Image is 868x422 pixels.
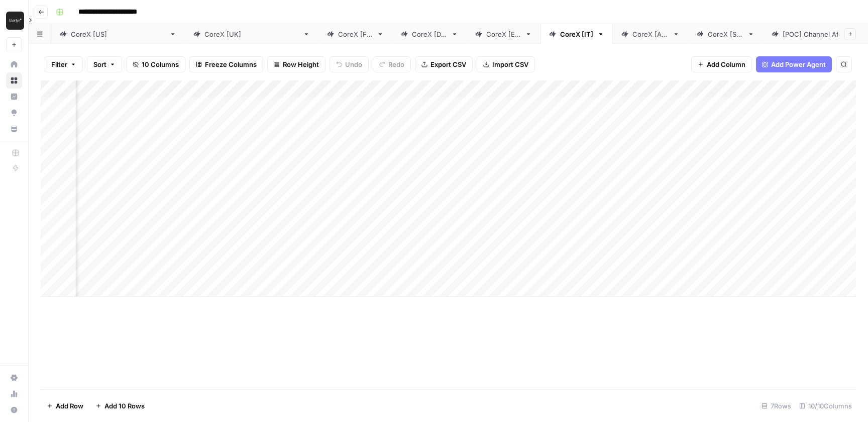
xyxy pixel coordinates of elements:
[6,89,22,105] a: Insights
[467,24,540,44] a: CoreX [ES]
[6,386,22,402] a: Usage
[267,56,325,72] button: Row Height
[412,29,447,39] div: CoreX [DE]
[318,24,392,44] a: CoreX [FR]
[477,56,535,72] button: Import CSV
[757,398,795,414] div: 7 Rows
[205,59,257,69] span: Freeze Columns
[87,56,122,72] button: Sort
[392,24,467,44] a: CoreX [DE]
[330,56,369,72] button: Undo
[540,24,613,44] a: CoreX [IT]
[6,370,22,386] a: Settings
[795,398,856,414] div: 10/10 Columns
[338,29,373,39] div: CoreX [FR]
[51,24,185,44] a: CoreX [[GEOGRAPHIC_DATA]]
[71,29,165,39] div: CoreX [[GEOGRAPHIC_DATA]]
[388,59,404,69] span: Redo
[707,59,745,69] span: Add Column
[486,29,521,39] div: CoreX [ES]
[6,72,22,89] a: Browse
[104,401,145,411] span: Add 10 Rows
[45,56,83,72] button: Filter
[415,56,473,72] button: Export CSV
[56,401,83,411] span: Add Row
[204,29,299,39] div: CoreX [[GEOGRAPHIC_DATA]]
[189,56,263,72] button: Freeze Columns
[142,59,179,69] span: 10 Columns
[688,24,763,44] a: CoreX [SG]
[283,59,319,69] span: Row Height
[6,402,22,418] button: Help + Support
[93,59,106,69] span: Sort
[708,29,743,39] div: CoreX [SG]
[6,121,22,137] a: Your Data
[126,56,185,72] button: 10 Columns
[89,398,151,414] button: Add 10 Rows
[6,56,22,72] a: Home
[6,8,22,33] button: Workspace: Klaviyo
[492,59,528,69] span: Import CSV
[771,59,826,69] span: Add Power Agent
[430,59,466,69] span: Export CSV
[185,24,318,44] a: CoreX [[GEOGRAPHIC_DATA]]
[632,29,669,39] div: CoreX [AU]
[6,105,22,121] a: Opportunities
[560,29,593,39] div: CoreX [IT]
[6,12,24,30] img: Klaviyo Logo
[345,59,362,69] span: Undo
[373,56,411,72] button: Redo
[51,59,67,69] span: Filter
[613,24,688,44] a: CoreX [AU]
[41,398,89,414] button: Add Row
[691,56,752,72] button: Add Column
[756,56,832,72] button: Add Power Agent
